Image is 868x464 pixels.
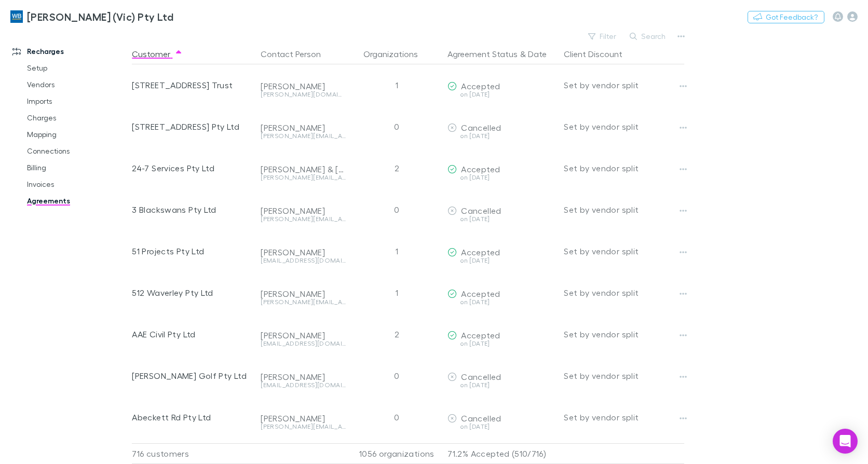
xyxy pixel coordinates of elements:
[261,299,346,305] div: [PERSON_NAME][EMAIL_ADDRESS][DOMAIN_NAME]
[350,355,443,397] div: 0
[27,10,173,23] h3: [PERSON_NAME] (Vic) Pty Ltd
[261,413,346,424] div: [PERSON_NAME]
[833,429,858,454] div: Open Intercom Messenger
[564,147,684,189] div: Set by vendor split
[261,174,346,181] div: [PERSON_NAME][EMAIL_ADDRESS][DOMAIN_NAME]
[447,424,555,430] div: on [DATE]
[261,340,346,347] div: [EMAIL_ADDRESS][DOMAIN_NAME]
[350,313,443,355] div: 2
[461,413,501,423] span: Cancelled
[132,189,252,230] div: 3 Blackswans Pty Ltd
[261,133,346,139] div: [PERSON_NAME][EMAIL_ADDRESS][DOMAIN_NAME]
[564,230,684,272] div: Set by vendor split
[447,44,555,64] div: &
[132,443,256,464] div: 716 customers
[17,93,138,110] a: Imports
[17,159,138,176] a: Billing
[17,60,138,76] a: Setup
[564,397,684,438] div: Set by vendor split
[261,44,333,64] button: Contact Person
[461,122,501,132] span: Cancelled
[17,176,138,193] a: Invoices
[350,230,443,272] div: 1
[564,106,684,147] div: Set by vendor split
[461,372,501,381] span: Cancelled
[132,313,252,355] div: AAE Civil Pty Ltd
[350,397,443,438] div: 0
[132,44,183,64] button: Customer
[261,372,346,382] div: [PERSON_NAME]
[447,174,555,181] div: on [DATE]
[10,10,23,23] img: William Buck (Vic) Pty Ltd's Logo
[17,126,138,143] a: Mapping
[447,382,555,388] div: on [DATE]
[447,44,518,64] button: Agreement Status
[261,289,346,299] div: [PERSON_NAME]
[132,106,252,147] div: [STREET_ADDRESS] Pty Ltd
[132,397,252,438] div: Abeckett Rd Pty Ltd
[350,106,443,147] div: 0
[261,91,346,98] div: [PERSON_NAME][DOMAIN_NAME][EMAIL_ADDRESS][PERSON_NAME][DOMAIN_NAME]
[447,133,555,139] div: on [DATE]
[461,330,500,340] span: Accepted
[17,76,138,93] a: Vendors
[350,64,443,106] div: 1
[363,44,430,64] button: Organizations
[132,64,252,106] div: [STREET_ADDRESS] Trust
[564,64,684,106] div: Set by vendor split
[461,247,500,257] span: Accepted
[350,147,443,189] div: 2
[447,216,555,222] div: on [DATE]
[461,206,501,215] span: Cancelled
[261,257,346,264] div: [EMAIL_ADDRESS][DOMAIN_NAME]
[132,355,252,397] div: [PERSON_NAME] Golf Pty Ltd
[261,122,346,133] div: [PERSON_NAME]
[564,44,635,64] button: Client Discount
[17,193,138,209] a: Agreements
[564,355,684,397] div: Set by vendor split
[564,272,684,313] div: Set by vendor split
[132,230,252,272] div: 51 Projects Pty Ltd
[2,43,138,60] a: Recharges
[261,247,346,257] div: [PERSON_NAME]
[447,340,555,347] div: on [DATE]
[261,330,346,340] div: [PERSON_NAME]
[350,189,443,230] div: 0
[261,81,346,91] div: [PERSON_NAME]
[261,424,346,430] div: [PERSON_NAME][EMAIL_ADDRESS][DOMAIN_NAME]
[748,11,824,23] button: Got Feedback?
[447,91,555,98] div: on [DATE]
[4,4,180,29] a: [PERSON_NAME] (Vic) Pty Ltd
[447,299,555,305] div: on [DATE]
[17,143,138,159] a: Connections
[132,147,252,189] div: 24-7 Services Pty Ltd
[132,272,252,313] div: 512 Waverley Pty Ltd
[350,443,443,464] div: 1056 organizations
[564,313,684,355] div: Set by vendor split
[17,110,138,126] a: Charges
[461,81,500,91] span: Accepted
[461,289,500,298] span: Accepted
[583,30,622,43] button: Filter
[350,272,443,313] div: 1
[461,164,500,174] span: Accepted
[528,44,547,64] button: Date
[261,206,346,216] div: [PERSON_NAME]
[447,257,555,264] div: on [DATE]
[261,216,346,222] div: [PERSON_NAME][EMAIL_ADDRESS][DOMAIN_NAME]
[447,444,555,463] p: 71.2% Accepted (510/716)
[261,164,346,174] div: [PERSON_NAME] & [PERSON_NAME]
[261,382,346,388] div: [EMAIL_ADDRESS][DOMAIN_NAME]
[564,189,684,230] div: Set by vendor split
[625,30,672,43] button: Search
